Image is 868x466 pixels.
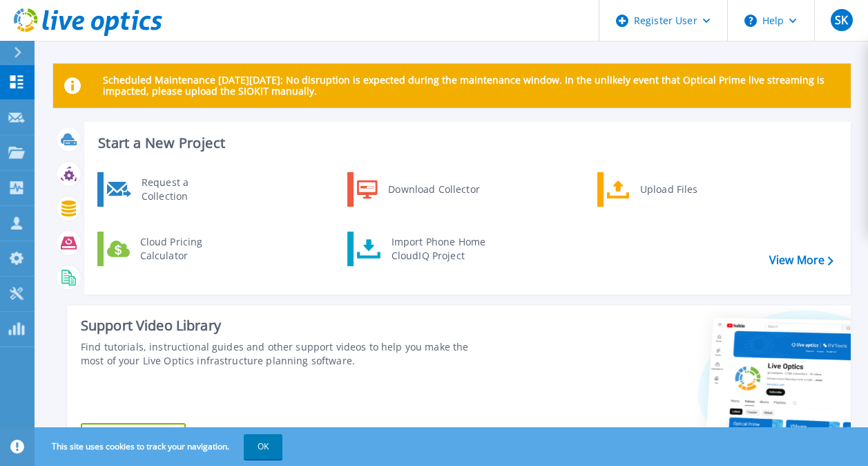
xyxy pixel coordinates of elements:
span: SK [835,15,848,26]
a: Upload Files [597,172,739,207]
a: Explore Now! [81,423,186,451]
p: Scheduled Maintenance [DATE][DATE]: No disruption is expected during the maintenance window. In t... [103,75,840,97]
div: Cloud Pricing Calculator [133,235,235,263]
div: Support Video Library [81,317,488,335]
div: Download Collector [381,176,485,203]
h3: Start a New Project [98,136,833,151]
a: Download Collector [347,172,489,207]
a: Cloud Pricing Calculator [97,232,239,266]
div: Upload Files [633,176,735,203]
button: OK [244,434,282,459]
div: Find tutorials, instructional guides and other support videos to help you make the most of your L... [81,340,488,368]
div: Import Phone Home CloudIQ Project [385,235,492,263]
a: View More [769,254,833,267]
span: This site uses cookies to track your navigation. [38,434,282,459]
a: Request a Collection [97,172,239,207]
div: Request a Collection [135,176,235,203]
